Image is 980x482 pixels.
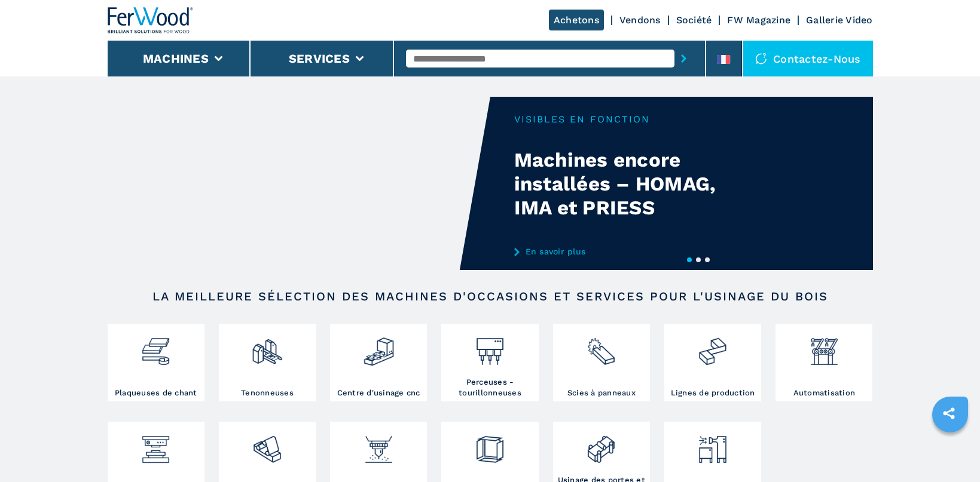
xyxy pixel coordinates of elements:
img: linee_di_produzione_2.png [697,327,728,367]
a: Tenonneuses [219,324,316,401]
a: Lignes de production [664,324,761,401]
h3: Scies à panneaux [567,388,636,398]
a: Automatisation [776,324,872,401]
img: pressa-strettoia.png [140,425,172,465]
a: Centre d'usinage cnc [330,324,427,401]
img: montaggio_imballaggio_2.png [474,425,506,465]
img: automazione.png [808,327,840,367]
img: sezionatrici_2.png [585,327,617,367]
video: Your browser does not support the video tag. [579,97,816,270]
img: foratrici_inseritrici_2.png [474,327,506,367]
img: levigatrici_2.png [251,425,283,465]
h3: Lignes de production [671,388,755,398]
img: bordatrici_1.png [140,327,172,367]
img: Contactez-nous [755,53,767,65]
h3: Plaqueuses de chant [115,388,197,398]
a: Gallerie Video [806,14,873,26]
a: Vendons [619,14,661,26]
button: Services [289,51,350,66]
button: Machines [143,51,209,66]
button: submit-button [674,45,693,72]
h3: Perceuses - tourillonneuses [444,377,535,398]
a: En savoir plus [514,247,749,256]
h3: Tenonneuses [241,388,294,398]
a: FW Magazine [727,14,790,26]
img: verniciatura_1.png [363,425,395,465]
img: centro_di_lavoro_cnc_2.png [363,327,395,367]
iframe: Chat [929,428,971,473]
img: lavorazione_porte_finestre_2.png [585,425,617,465]
img: Ferwood [108,7,194,33]
h2: LA MEILLEURE SÉLECTION DES MACHINES D'OCCASIONS ET SERVICES POUR L'USINAGE DU BOIS [146,289,835,303]
a: Perceuses - tourillonneuses [441,324,538,401]
button: 1 [687,257,692,262]
a: Scies à panneaux [553,324,650,401]
h3: Centre d'usinage cnc [337,388,420,398]
a: Achetons [549,10,604,30]
button: 3 [705,257,710,262]
img: squadratrici_2.png [251,327,283,367]
a: sharethis [934,398,964,428]
a: Plaqueuses de chant [108,324,204,401]
h3: Automatisation [793,388,856,398]
video: Your browser does not support the video tag. [108,97,344,270]
img: aspirazione_1.png [697,425,728,465]
div: Contactez-nous [743,41,873,76]
a: Société [676,14,712,26]
button: 2 [696,257,701,262]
